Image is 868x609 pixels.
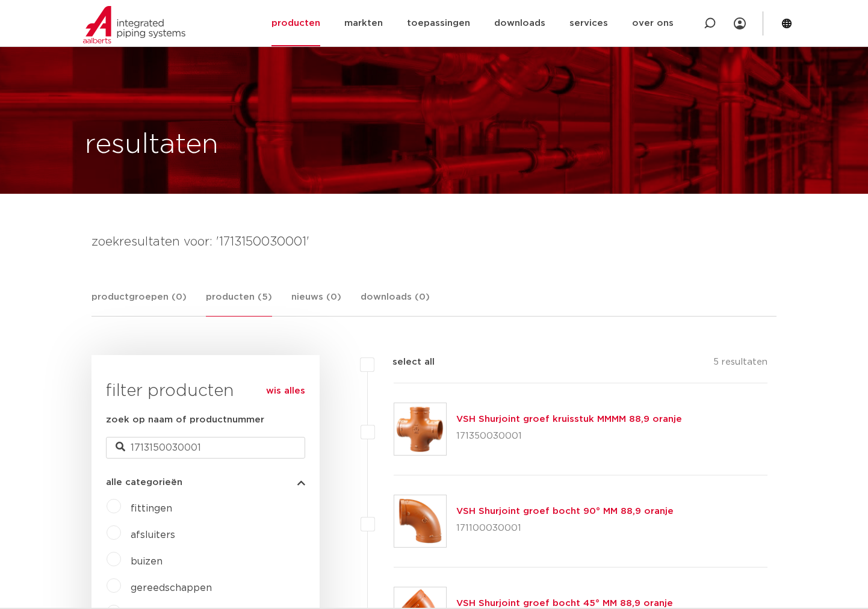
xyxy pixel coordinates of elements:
[106,478,305,487] button: alle categorieën
[91,290,187,316] a: productgroepen (0)
[206,290,272,317] a: producten (5)
[106,437,305,459] input: zoeken
[713,355,767,374] p: 5 resultaten
[131,530,175,540] a: afsluiters
[131,504,172,513] a: fittingen
[361,290,430,316] a: downloads (0)
[394,495,446,547] img: Thumbnail for VSH Shurjoint groef bocht 90° MM 88,9 oranje
[456,519,674,538] p: 171100030001
[91,232,777,252] h4: zoekresultaten voor: '1713150030001'
[85,126,219,164] h1: resultaten
[456,427,682,446] p: 171350030001
[374,355,435,369] label: select all
[106,413,264,427] label: zoek op naam of productnummer
[266,384,305,398] a: wis alles
[456,599,673,608] a: VSH Shurjoint groef bocht 45° MM 88,9 oranje
[106,379,305,403] h3: filter producten
[131,557,163,566] a: buizen
[456,415,682,424] a: VSH Shurjoint groef kruisstuk MMMM 88,9 oranje
[106,478,182,487] span: alle categorieën
[394,403,446,455] img: Thumbnail for VSH Shurjoint groef kruisstuk MMMM 88,9 oranje
[291,290,341,316] a: nieuws (0)
[131,583,212,593] a: gereedschappen
[456,507,674,516] a: VSH Shurjoint groef bocht 90° MM 88,9 oranje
